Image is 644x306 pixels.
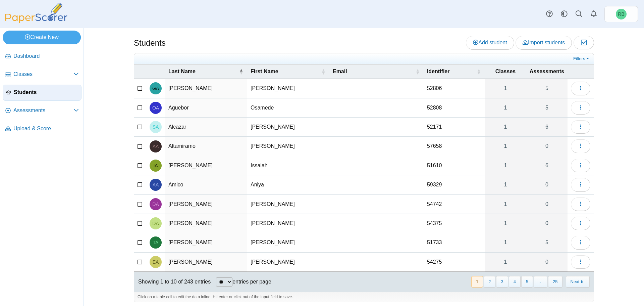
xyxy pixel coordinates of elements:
a: 5 [526,233,568,252]
button: 2 [484,276,495,287]
div: Click on a table cell to edit the data inline. Hit enter or click out of the input field to save. [134,292,594,302]
button: 1 [471,276,483,287]
span: Osamede Aguebor [152,105,159,110]
span: Email [333,69,347,74]
a: 1 [485,98,526,117]
td: 52806 [424,79,485,98]
a: 1 [485,195,526,214]
a: 1 [485,175,526,194]
a: Upload & Score [3,121,82,137]
span: Add student [473,40,507,45]
a: 0 [526,195,568,214]
h1: Students [134,37,166,49]
span: Import students [523,40,565,45]
td: [PERSON_NAME] [247,253,329,272]
a: 0 [526,175,568,194]
span: Assessments [13,107,73,114]
td: Aguebor [165,98,247,118]
span: Last Name [168,69,196,74]
a: Create New [3,31,81,44]
button: Next [566,276,590,287]
a: PaperScorer [3,18,70,24]
span: Robert Bartz [616,9,627,19]
span: Theresa Anyanwu [153,240,159,245]
a: Assessments [3,103,82,119]
span: Last Name : Activate to invert sorting [239,64,243,79]
td: [PERSON_NAME] [165,253,247,272]
a: 1 [485,214,526,233]
td: [PERSON_NAME] [247,118,329,137]
span: Issaiah Alvarado [153,163,158,168]
td: [PERSON_NAME] [247,195,329,214]
a: 1 [485,253,526,271]
td: [PERSON_NAME] [165,195,247,214]
td: [PERSON_NAME] [247,79,329,98]
button: 4 [509,276,521,287]
a: Students [3,85,82,101]
a: Alerts [586,7,601,21]
td: 59329 [424,175,485,194]
td: 54742 [424,195,485,214]
td: Amico [165,175,247,194]
span: Classes [13,71,73,78]
span: Identifier [427,69,450,74]
a: 5 [526,98,568,117]
span: Upload & Score [13,125,79,132]
td: [PERSON_NAME] [247,214,329,233]
span: Dashboard [13,52,79,60]
span: Derrow Andres [152,221,159,226]
td: Alcazar [165,118,247,137]
span: Email : Activate to sort [416,64,420,79]
a: Classes [3,67,82,83]
span: Dario Anaya [152,202,159,207]
a: 5 [526,79,568,98]
span: Identifier : Activate to sort [477,64,481,79]
button: 3 [496,276,508,287]
td: 51610 [424,156,485,175]
div: Showing 1 to 10 of 243 entries [134,272,211,292]
a: 1 [485,137,526,156]
td: Issaiah [247,156,329,175]
a: Dashboard [3,48,82,64]
td: [PERSON_NAME] [165,79,247,98]
button: 5 [521,276,533,287]
td: 51733 [424,233,485,252]
span: Robert Bartz [618,12,624,16]
span: First Name : Activate to sort [321,64,325,79]
a: 6 [526,156,568,175]
a: 6 [526,118,568,136]
a: 0 [526,137,568,156]
span: Classes [495,69,516,74]
img: PaperScorer [3,3,70,23]
td: Aniya [247,175,329,194]
td: Altamiramo [165,137,247,156]
a: Filters [572,55,592,62]
td: Osamede [247,98,329,118]
a: 0 [526,253,568,271]
td: 57658 [424,137,485,156]
td: 52808 [424,98,485,118]
td: 54375 [424,214,485,233]
a: Add student [466,36,514,49]
a: 1 [485,233,526,252]
a: 1 [485,118,526,136]
a: 1 [485,156,526,175]
span: Emmanuel Arangoa-Polanco [153,260,159,264]
td: 52171 [424,118,485,137]
span: Assessments [530,69,564,74]
span: First Name [251,69,278,74]
span: Students [14,89,78,96]
td: [PERSON_NAME] [247,137,329,156]
span: … [534,276,547,287]
span: Adriana Altamiramo [153,144,159,149]
span: Samuel Alcazar [153,125,159,129]
span: George Acevedo [152,86,159,91]
td: [PERSON_NAME] [165,156,247,175]
td: [PERSON_NAME] [247,233,329,252]
label: entries per page [232,279,271,285]
td: [PERSON_NAME] [165,214,247,233]
td: 54275 [424,253,485,272]
a: Robert Bartz [604,6,638,22]
a: 0 [526,214,568,233]
a: 1 [485,79,526,98]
